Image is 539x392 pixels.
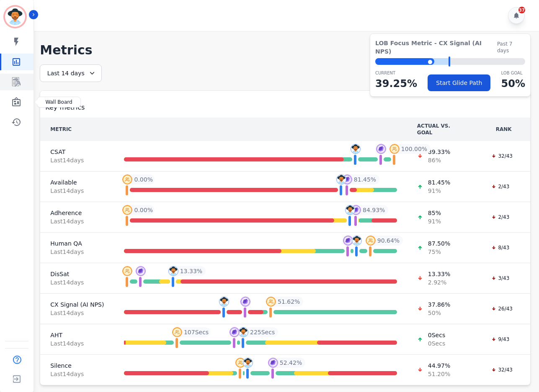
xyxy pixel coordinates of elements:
[250,328,275,336] span: 225 Secs
[50,156,104,164] span: Last 14 day s
[363,206,385,214] span: 84.93 %
[487,152,517,160] div: 32/43
[45,102,85,113] span: Key metrics
[487,182,513,191] div: 2/43
[268,358,278,368] img: profile-pic
[345,205,355,215] img: profile-pic
[243,358,253,368] img: profile-pic
[487,213,513,221] div: 2/43
[342,174,352,184] img: profile-pic
[50,270,104,278] span: DisSat
[401,145,427,153] span: 100.00 %
[375,39,497,56] span: LOB Focus Metric - CX Signal (AI NPS)
[376,144,386,154] img: profile-pic
[501,70,525,76] p: LOB Goal
[230,327,240,337] img: profile-pic
[184,328,209,336] span: 107 Secs
[428,339,445,348] span: 0 Secs
[280,359,302,367] span: 52.42 %
[235,358,245,368] img: profile-pic
[240,297,250,307] img: profile-pic
[428,270,450,278] span: 13.33 %
[366,236,376,246] img: profile-pic
[428,187,450,195] span: 91 %
[354,175,376,184] span: 81.45 %
[50,339,104,348] span: Last 14 day s
[428,74,490,91] button: Start Glide Path
[487,366,517,374] div: 32/43
[266,297,276,307] img: profile-pic
[428,248,450,256] span: 75 %
[501,76,525,91] p: 50 %
[428,361,450,370] span: 44.97 %
[487,305,517,313] div: 26/43
[487,335,513,343] div: 9/43
[428,148,450,156] span: 89.33 %
[428,300,450,309] span: 37.86 %
[40,118,114,141] th: METRIC
[50,278,104,287] span: Last 14 day s
[389,144,400,154] img: profile-pic
[375,70,417,76] p: CURRENT
[50,148,104,156] span: CSAT
[50,361,104,370] span: Silence
[428,178,450,187] span: 81.45 %
[122,205,132,215] img: profile-pic
[428,309,450,317] span: 50 %
[428,278,450,287] span: 2.92 %
[487,243,513,252] div: 8/43
[50,209,104,217] span: Adherence
[5,7,25,27] img: Bordered avatar
[407,118,477,141] th: ACTUAL VS. GOAL
[50,248,104,256] span: Last 14 day s
[428,239,450,248] span: 87.50 %
[336,174,346,184] img: profile-pic
[172,327,182,337] img: profile-pic
[50,178,104,187] span: Available
[351,205,361,215] img: profile-pic
[50,331,104,339] span: AHT
[50,370,104,378] span: Last 14 day s
[238,327,248,337] img: profile-pic
[343,236,353,246] img: profile-pic
[428,370,450,378] span: 51.20 %
[477,118,530,141] th: RANK
[134,206,152,214] span: 0.00 %
[40,64,102,82] div: Last 14 days
[428,331,445,339] span: 0 Secs
[352,236,362,246] img: profile-pic
[487,274,513,282] div: 3/43
[50,187,104,195] span: Last 14 day s
[136,266,146,276] img: profile-pic
[351,144,361,154] img: profile-pic
[40,43,531,58] h1: Metrics
[375,58,434,65] div: ⬤
[428,209,441,217] span: 85 %
[375,76,417,91] p: 39.25 %
[180,267,202,275] span: 13.33 %
[428,156,450,164] span: 86 %
[278,297,300,306] span: 51.62 %
[50,217,104,225] span: Last 14 day s
[219,297,229,307] img: profile-pic
[518,7,525,13] div: 37
[134,175,152,184] span: 0.00 %
[497,41,525,54] span: Past 7 days
[50,239,104,248] span: Human QA
[122,266,132,276] img: profile-pic
[122,174,132,184] img: profile-pic
[377,236,400,245] span: 90.64 %
[50,309,104,317] span: Last 14 day s
[168,266,178,276] img: profile-pic
[50,300,104,309] span: CX Signal (AI NPS)
[428,217,441,225] span: 91 %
